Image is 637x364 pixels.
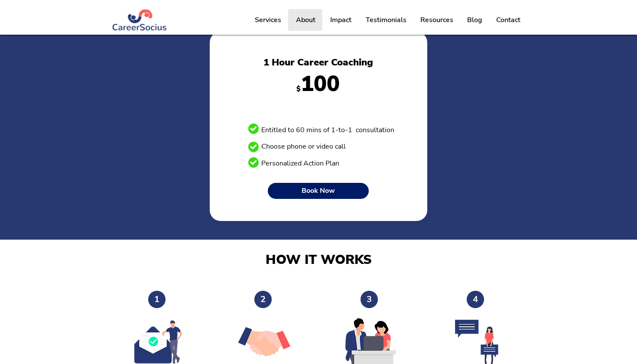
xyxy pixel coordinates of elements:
span: $ [296,84,301,94]
nav: Site [247,9,527,31]
img: Logo Blue (#283972) png.png [112,10,168,31]
p: Testimonials [361,9,411,31]
span: 4 [473,293,478,305]
a: Resources [413,9,460,31]
span: 1 [154,293,159,305]
p: Entitled to 60 mins of 1-to-1 consultation Choose phone or video call [261,126,403,151]
p: Services [250,9,286,31]
img: empty.png [230,188,240,199]
a: About [288,9,322,31]
p: Resources [416,9,458,31]
span: 3 [367,293,372,305]
a: Testimonials [359,9,413,31]
img: Success-PNG-Image.png [248,157,259,168]
span: Book Now [302,187,335,195]
a: Services [247,9,288,31]
p: Blog [463,9,487,31]
a: Impact [322,9,359,31]
span: 1 Hour Career Coaching [263,56,373,69]
p: Impact [326,9,356,31]
img: Success-PNG-Image.png [248,123,259,134]
p: Contact [492,9,525,31]
a: Blog [460,9,489,31]
span: 100 [301,69,340,99]
a: Contact [489,9,527,31]
span: HOW IT WORKS [266,251,372,269]
a: Book Now [268,183,369,199]
p: Personalized Action Plan [261,151,403,168]
span: 2 [260,293,266,305]
img: Success-PNG-Image.png [248,142,259,152]
p: About [292,9,320,31]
